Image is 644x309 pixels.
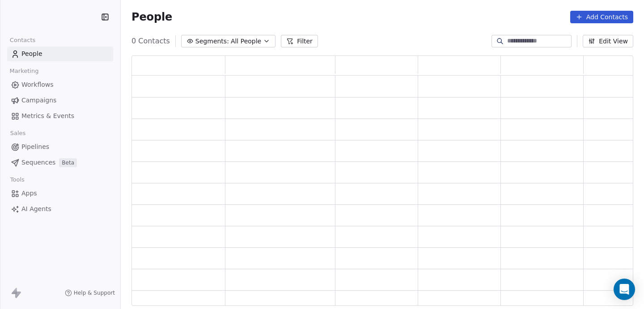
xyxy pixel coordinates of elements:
a: Apps [7,186,113,201]
button: Filter [281,35,318,47]
span: Beta [59,158,77,167]
span: Metrics & Events [21,111,74,121]
button: Edit View [583,35,633,47]
button: Add Contacts [570,11,633,23]
span: People [21,49,42,59]
span: Tools [6,173,28,186]
div: Open Intercom Messenger [614,279,635,300]
span: All People [231,37,261,46]
span: Campaigns [21,96,56,105]
a: Workflows [7,77,113,92]
a: Campaigns [7,93,113,108]
span: Pipelines [21,142,49,152]
a: Metrics & Events [7,109,113,123]
span: Sequences [21,158,55,167]
span: Segments: [195,37,229,46]
span: Sales [6,127,30,140]
span: AI Agents [21,204,51,214]
a: Pipelines [7,140,113,154]
span: Contacts [6,34,39,47]
span: Workflows [21,80,54,89]
a: People [7,47,113,61]
a: AI Agents [7,202,113,216]
a: SequencesBeta [7,155,113,170]
span: 0 Contacts [131,36,170,47]
span: Apps [21,189,37,198]
span: People [131,10,172,24]
a: Help & Support [65,289,115,296]
span: Marketing [6,64,42,78]
span: Help & Support [74,289,115,296]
